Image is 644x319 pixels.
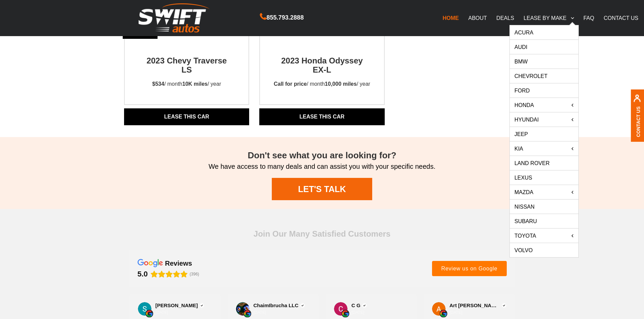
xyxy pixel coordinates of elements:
span: C G [352,302,361,309]
a: LEASE BY MAKE [519,11,579,25]
a: ABOUT [463,11,492,25]
span: ChaimIbrucha LLC [254,302,299,309]
div: [DATE] [352,310,364,315]
div: [DATE] [254,310,266,315]
div: 5.0 [138,269,148,279]
a: HOME [438,11,463,25]
div: [DATE] [156,310,168,315]
div: Rating: 5.0 out of 5 [138,269,188,279]
a: Acura [510,25,578,39]
span: (396) [190,272,199,276]
img: Swift Autos [139,3,210,33]
span: Art [PERSON_NAME] [450,302,500,309]
button: Review us on Google [432,261,506,276]
div: reviews [165,259,192,268]
a: Lease THIS CAR [259,108,384,125]
a: Toyota [510,229,578,243]
a: HONDA [510,98,578,112]
div: Verified Customer [199,303,204,308]
strong: $534 [152,81,164,87]
a: View on Google [236,302,249,316]
a: 855.793.2888 [260,15,304,21]
a: new2023 Chevy TraverseLS$534/ month10K miles/ year [125,44,248,94]
div: [DATE] [450,310,462,315]
a: KIA [510,141,578,156]
a: BMW [510,54,578,69]
a: Audi [510,40,578,54]
img: Art Esquivel [432,302,446,316]
h2: 2023 Chevy Traverse LS [139,44,234,74]
a: Review by Art Esquivel [450,302,506,309]
strong: Call for price [274,81,307,87]
a: Jeep [510,127,578,141]
a: LET'S TALK [272,178,372,200]
div: Verified Customer [362,303,367,308]
img: Shimon Goldberg [138,302,151,316]
a: Nissan [510,200,578,214]
span: 855.793.2888 [266,13,304,23]
p: / month / year [146,74,227,94]
a: Ford [510,83,578,98]
a: Mazda [510,185,578,199]
span: [PERSON_NAME] [156,302,198,309]
a: DEALS [492,11,519,25]
a: View on Google [138,302,151,316]
a: Subaru [510,214,578,228]
a: Hyundai [510,112,578,127]
img: ChaimIbrucha LLC [236,302,249,316]
strong: 10,000 miles [325,81,357,87]
a: 2023 Honda Odyssey EX-LCall for price/ month10,000 miles/ year [260,44,384,94]
a: Review by C G [352,302,367,309]
a: Land Rover [510,156,578,170]
h2: 2023 Honda Odyssey EX-L [274,44,369,74]
span: Review us on Google [441,265,497,272]
a: Volvo [510,243,578,257]
div: Verified Customer [502,303,506,308]
a: Review by ChaimIbrucha LLC [254,302,305,309]
strong: 10K miles [182,81,208,87]
a: View on Google [432,302,446,316]
img: contact us, iconuser [633,94,641,106]
div: Join Our Many Satisfied Customers [129,229,515,239]
a: Lexus [510,170,578,185]
p: / month / year [268,74,376,94]
a: Lease THIS CAR [124,108,249,125]
img: C G [334,302,348,316]
a: CONTACT US [599,11,643,25]
a: Review by Shimon Goldberg [156,302,205,309]
div: Verified Customer [300,303,305,308]
a: FAQ [579,11,599,25]
a: Contact Us [636,106,641,137]
a: View on Google [334,302,348,316]
a: Chevrolet [510,69,578,83]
